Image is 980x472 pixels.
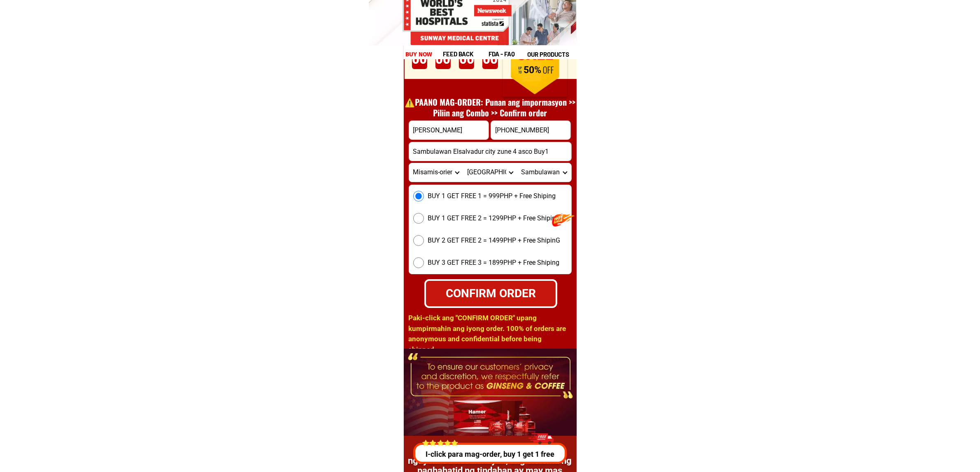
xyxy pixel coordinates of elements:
[428,191,556,201] span: BUY 1 GET FREE 1 = 999PHP + Free Shiping
[400,97,580,118] h1: ⚠️️PAANO MAG-ORDER: Punan ang impormasyon >> Piliin ang Combo >> Confirm order
[428,213,560,223] span: BUY 1 GET FREE 2 = 1299PHP + Free Shiping
[413,235,424,246] input: BUY 2 GET FREE 2 = 1499PHP + Free ShipinG
[413,213,424,224] input: BUY 1 GET FREE 2 = 1299PHP + Free Shiping
[512,65,553,76] h1: 50%
[443,49,487,59] h1: feed back
[413,191,424,201] input: BUY 1 GET FREE 1 = 999PHP + Free Shiping
[428,258,560,268] span: BUY 3 GET FREE 3 = 1899PHP + Free Shiping
[517,163,571,182] select: Select commune
[489,49,535,59] h1: fda - FAQ
[527,50,575,59] h1: our products
[409,313,571,355] h1: Paki-click ang "CONFIRM ORDER" upang kumpirmahin ang iyong order. 100% of orders are anonymous an...
[409,121,489,139] input: Input full_name
[426,285,556,302] div: CONFIRM ORDER
[491,121,570,139] input: Input phone_number
[411,449,569,460] p: I-click para mag-order, buy 1 get 1 free
[463,163,517,182] select: Select district
[428,236,561,245] span: BUY 2 GET FREE 2 = 1499PHP + Free ShipinG
[409,142,571,161] input: Input address
[413,257,424,268] input: BUY 3 GET FREE 3 = 1899PHP + Free Shiping
[409,163,463,182] select: Select province
[405,50,433,59] h1: buy now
